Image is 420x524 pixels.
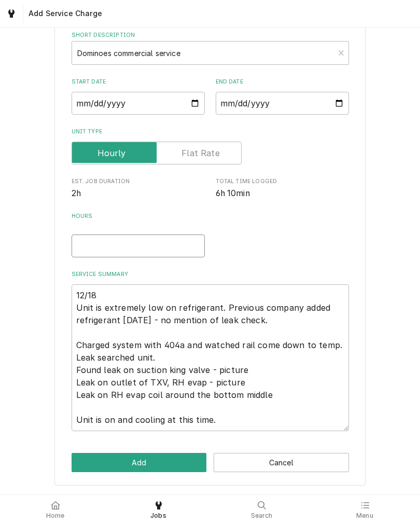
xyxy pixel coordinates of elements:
[72,128,349,136] label: Unit Type
[216,188,250,198] span: 6h 10min
[72,284,349,431] textarea: 12/18 Unit is extremely low on refrigerant. Previous company added refrigerant [DATE] - no mentio...
[216,187,349,200] span: Total Time Logged
[251,512,273,520] span: Search
[72,270,349,279] label: Service Summary
[25,8,102,19] span: Add Service Charge
[216,78,349,115] div: End Date
[72,78,205,86] label: Start Date
[72,453,349,472] div: Button Group Row
[72,78,205,115] div: Start Date
[72,6,349,431] div: Line Item Create/Update Form
[214,453,349,472] button: Cancel
[72,177,205,186] span: Est. Job Duration
[72,177,205,200] div: Est. Job Duration
[72,128,349,164] div: Unit Type
[72,31,349,39] label: Short Description
[72,188,81,198] span: 2h
[314,497,416,522] a: Menu
[72,92,205,115] input: yyyy-mm-dd
[107,497,209,522] a: Jobs
[4,497,106,522] a: Home
[72,31,349,65] div: Short Description
[72,453,349,472] div: Button Group
[72,212,205,229] label: Hours
[72,187,205,200] span: Est. Job Duration
[216,177,349,186] span: Total Time Logged
[46,512,65,520] span: Home
[356,512,373,520] span: Menu
[216,92,349,115] input: yyyy-mm-dd
[72,212,205,257] div: [object Object]
[211,497,313,522] a: Search
[216,78,349,86] label: End Date
[150,512,166,520] span: Jobs
[72,270,349,431] div: Service Summary
[2,4,21,23] a: Go to Jobs
[216,177,349,200] div: Total Time Logged
[72,453,207,472] button: Add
